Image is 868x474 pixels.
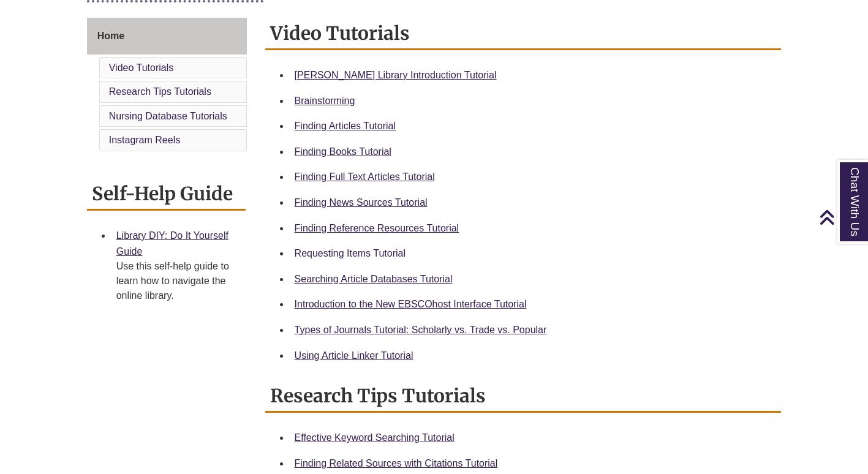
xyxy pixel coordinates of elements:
a: Nursing Database Tutorials [109,111,227,121]
a: Requesting Items Tutorial [295,248,406,258]
a: Introduction to the New EBSCOhost Interface Tutorial [295,299,527,309]
a: Instagram Reels [109,135,181,145]
a: Back to Top [819,209,865,225]
a: Finding Reference Resources Tutorial [295,223,459,233]
a: Using Article Linker Tutorial [295,350,413,361]
div: Use this self-help guide to learn how to navigate the online library. [116,259,236,303]
a: [PERSON_NAME] Library Introduction Tutorial [295,70,497,80]
a: Finding Full Text Articles Tutorial [295,171,435,182]
h2: Research Tips Tutorials [265,380,782,413]
a: Finding Articles Tutorial [295,121,396,131]
a: Video Tutorials [109,62,174,73]
a: Home [87,18,247,55]
a: Finding Related Sources with Citations Tutorial [295,458,498,468]
a: Library DIY: Do It Yourself Guide [116,230,228,257]
h2: Video Tutorials [265,18,782,50]
h2: Self-Help Guide [87,178,246,211]
a: Effective Keyword Searching Tutorial [295,432,455,443]
span: Home [97,31,124,41]
a: Brainstorming [295,96,355,106]
a: Finding Books Tutorial [295,146,391,157]
div: Guide Page Menu [87,18,247,154]
a: Finding News Sources Tutorial [295,197,428,208]
a: Types of Journals Tutorial: Scholarly vs. Trade vs. Popular [295,325,547,335]
a: Research Tips Tutorials [109,86,211,97]
a: Searching Article Databases Tutorial [295,274,453,284]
